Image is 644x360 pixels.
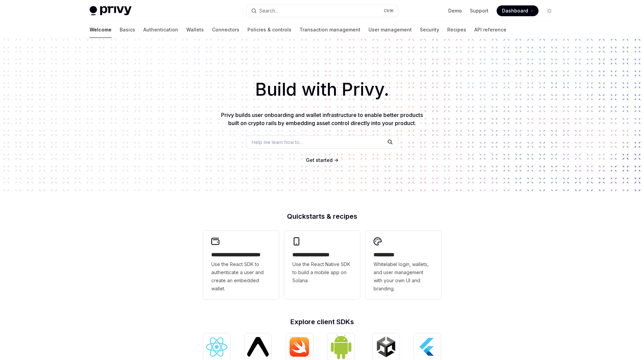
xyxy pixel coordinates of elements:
[247,337,269,356] img: React Native
[448,7,462,14] a: Demo
[447,22,466,38] a: Recipes
[221,112,423,126] span: Privy builds user onboarding and wallet infrastructure to enable better products built on crypto ...
[284,231,360,299] a: **** **** **** ***Use the React Native SDK to build a mobile app on Solana.
[470,7,488,14] a: Support
[306,157,333,164] a: Get started
[252,139,303,146] span: Help me learn how to…
[330,334,352,359] img: Android (Kotlin)
[247,22,291,38] a: Policies & controls
[203,318,441,325] h2: Explore client SDKs
[497,5,539,16] a: Dashboard
[203,213,441,220] h2: Quickstarts & recipes
[502,7,528,14] span: Dashboard
[11,76,633,103] h1: Build with Privy.
[120,22,135,38] a: Basics
[246,5,398,17] button: Open search
[300,22,360,38] a: Transaction management
[474,22,506,38] a: API reference
[368,22,412,38] a: User management
[374,260,433,293] span: Whitelabel login, wallets, and user management with your own UI and branding.
[544,5,555,16] button: Toggle dark mode
[90,22,112,38] a: Welcome
[289,337,310,357] img: iOS (Swift)
[143,22,178,38] a: Authentication
[211,260,271,293] span: Use the React SDK to authenticate a user and create an embedded wallet.
[292,260,352,285] span: Use the React Native SDK to build a mobile app on Solana.
[212,22,239,38] a: Connectors
[259,7,278,15] div: Search...
[186,22,204,38] a: Wallets
[206,337,228,357] img: React
[90,6,132,16] img: light logo
[375,336,397,358] img: Unity
[384,8,394,14] span: Ctrl K
[416,336,438,358] img: Flutter
[420,22,439,38] a: Security
[365,231,441,299] a: **** *****Whitelabel login, wallets, and user management with your own UI and branding.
